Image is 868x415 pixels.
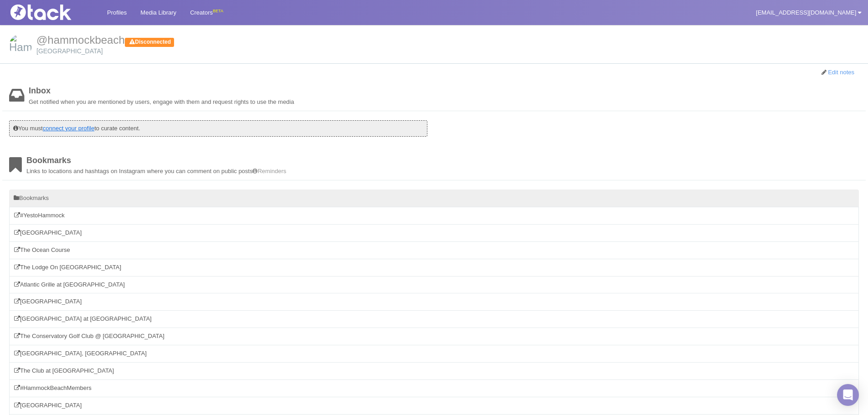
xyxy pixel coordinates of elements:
[14,402,854,410] a: [GEOGRAPHIC_DATA]
[14,281,854,289] a: Atlantic Grille at [GEOGRAPHIC_DATA]
[7,5,98,20] img: Tack
[14,195,49,201] span: Bookmarks
[9,48,859,54] small: [GEOGRAPHIC_DATA]
[14,298,854,306] a: [GEOGRAPHIC_DATA]
[14,315,854,323] a: [GEOGRAPHIC_DATA] at [GEOGRAPHIC_DATA]
[26,156,859,165] h4: Bookmarks
[14,246,854,254] a: The Ocean Course
[14,350,854,358] a: [GEOGRAPHIC_DATA], [GEOGRAPHIC_DATA]
[14,264,854,272] a: The Lodge On [GEOGRAPHIC_DATA]
[125,38,174,47] span: Disconnected
[9,34,32,57] img: Hammock Beach Golf Resort
[14,229,854,237] a: [GEOGRAPHIC_DATA]
[213,6,223,16] div: BETA
[26,156,859,176] div: Links to locations and hashtags on Instagram where you can comment on public posts
[29,87,859,96] h4: Inbox
[14,212,854,220] a: #YestoHammock
[837,384,859,406] div: Open Intercom Messenger
[14,384,854,392] a: #HammockBeachMembers
[14,367,854,375] a: The Club at [GEOGRAPHIC_DATA]
[9,120,427,137] div: You must to curate content.
[14,333,854,340] a: The Conservatory Golf Club @ [GEOGRAPHIC_DATA]
[43,125,94,132] a: connect your profile
[828,69,854,76] a: Edit notes
[252,168,286,174] a: Reminders
[29,87,859,106] div: Get notified when you are mentioned by users, engage with them and request rights to use the media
